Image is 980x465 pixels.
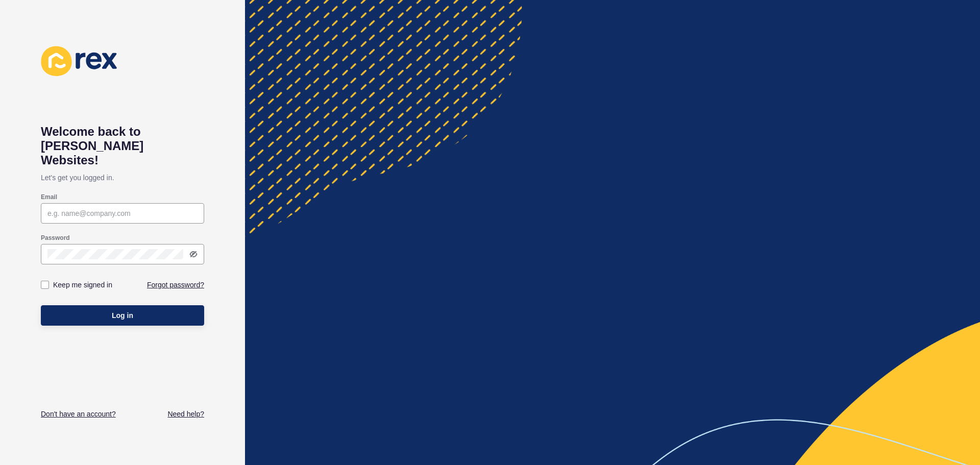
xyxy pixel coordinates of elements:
[53,280,112,290] label: Keep me signed in
[41,409,116,419] a: Don't have an account?
[41,193,57,201] label: Email
[112,310,133,321] span: Log in
[41,305,204,326] button: Log in
[167,409,204,419] a: Need help?
[41,125,204,167] h1: Welcome back to [PERSON_NAME] Websites!
[147,280,204,290] a: Forgot password?
[41,167,204,188] p: Let's get you logged in.
[47,208,198,218] input: e.g. name@company.com
[41,234,70,242] label: Password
